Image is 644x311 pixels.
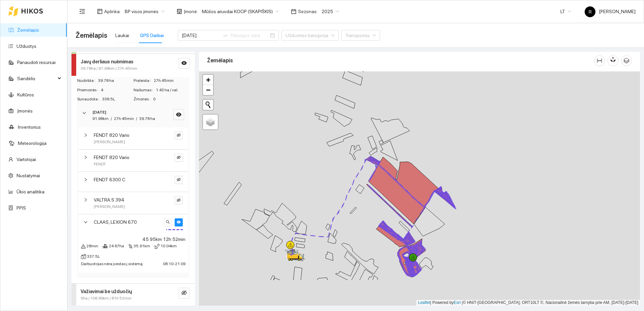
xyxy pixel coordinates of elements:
[79,8,85,14] span: menu-fold
[322,6,339,17] span: 2025
[17,27,39,33] a: Žemėlapis
[104,8,121,15] span: Aplinka :
[454,300,461,305] a: Esri
[160,243,177,249] span: 10.04km
[203,85,213,95] a: Zoom out
[76,30,107,41] span: Žemėlapis
[84,220,88,224] span: right
[125,6,165,17] span: BP visos įmonės
[134,77,154,84] span: Praleista
[97,9,103,14] span: layout
[207,51,594,70] div: Žemėlapis
[462,300,463,305] span: |
[134,243,150,249] span: 35.91km
[163,261,185,266] span: 08:10 - 21:09
[177,133,181,138] span: eye-invisible
[177,220,181,225] span: eye
[223,33,228,38] span: to
[177,198,181,203] span: eye-invisible
[17,108,33,114] a: Įmonės
[78,192,188,214] div: VALTRA.S 394[PERSON_NAME]eye-invisible
[291,9,296,14] span: calendar
[181,60,187,67] span: eye
[594,58,605,63] span: column-width
[78,150,188,172] div: FENDT 820 VarioFENDTeye-invisible
[173,109,184,120] button: eye
[416,300,640,306] div: | Powered by © HNIT-[GEOGRAPHIC_DATA]; ORT10LT ©, Nacionalinė žemės tarnyba prie AM, [DATE]-[DATE]
[17,43,36,49] a: Užduotys
[86,243,98,249] span: 28min
[17,189,45,194] a: Ūkio analitika
[176,112,181,118] span: eye
[77,96,102,102] span: Sunaudota
[206,86,210,94] span: −
[156,87,189,93] span: 1.43 ha / val.
[18,141,47,146] a: Meteorologija
[109,243,124,249] span: 24.67ha
[560,6,571,17] span: LT
[71,54,195,76] div: Javų derliaus nuėmimas39.78ha / 91.98km / 27h 45mineye
[154,77,189,84] span: 27h 45min
[17,157,36,162] a: Vartotojai
[17,60,56,65] a: Panaudoti resursai
[78,214,188,234] div: CLAAS, LEXION 670searcheye
[166,220,170,225] span: search
[77,105,189,126] div: [DATE]91.98km/27h 45min/39.78 haeye
[111,116,112,121] span: /
[77,87,101,93] span: Priemonės
[92,116,109,121] span: 91.98km
[98,77,133,84] span: 39.78 ha
[175,218,183,226] button: eye
[134,87,156,93] span: Našumas
[177,9,182,14] span: shop
[82,111,86,115] span: right
[202,6,279,17] span: Mūšos aruodai KOOP (SKAPIŠKIS)
[203,75,213,85] a: Zoom in
[81,289,132,294] strong: Važiavimai be užduočių
[175,154,183,162] button: eye-invisible
[136,116,137,121] span: /
[184,8,198,15] span: Įmonė :
[94,176,125,183] span: FENDT 6300 C
[94,139,125,145] span: [PERSON_NAME]
[84,178,88,182] span: right
[17,72,56,85] span: Sandėlis
[81,261,143,266] span: Darbuotojas nėra įvestas į sistemą
[203,100,213,110] button: Initiate a new search
[177,155,181,160] span: eye-invisible
[81,295,131,302] span: 0ha / 106.89km / 81h 52min
[81,59,134,64] strong: Javų derliaus nuėmimas
[175,176,183,184] button: eye-invisible
[177,178,181,182] span: eye-invisible
[203,115,218,129] a: Layers
[182,32,220,39] input: Pradžios data
[153,96,189,102] span: 0
[76,5,89,18] button: menu-fold
[179,58,189,69] button: eye
[102,96,133,102] span: 338.5L
[128,244,133,249] span: node-index
[84,155,88,159] span: right
[134,96,153,102] span: Žmonės
[94,131,129,139] span: FENDT 820 Vario
[181,290,187,297] span: eye-invisible
[71,284,195,306] div: Važiavimai be užduočių0ha / 106.89km / 81h 52mineye-invisible
[81,244,86,249] span: warning
[139,116,155,121] span: 39.78 ha
[77,77,98,84] span: Nudirbta
[298,8,318,15] span: Sezonas :
[585,9,636,14] span: [PERSON_NAME]
[94,161,106,167] span: FENDT
[206,75,210,84] span: +
[84,133,88,137] span: right
[223,33,228,38] span: swap-right
[87,253,100,260] span: 337.5L
[231,32,269,39] input: Pabaigos data
[114,116,134,121] span: 27h 45min
[140,32,164,39] div: GPS Darbai
[92,110,106,115] strong: [DATE]
[17,205,26,211] a: PPIS
[175,196,183,204] button: eye-invisible
[94,218,137,226] span: CLAAS, LEXION 670
[18,124,41,130] a: Inventorius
